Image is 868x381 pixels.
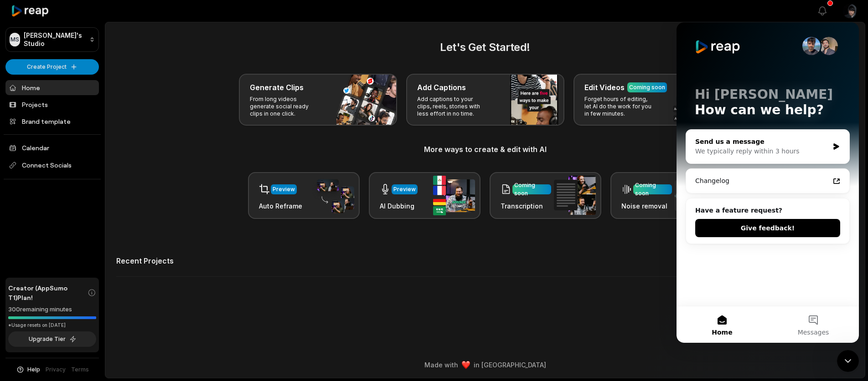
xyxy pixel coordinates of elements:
[8,283,88,302] span: Creator (AppSumo T1) Plan!
[393,185,416,193] div: Preview
[5,114,99,129] a: Brand template
[46,366,66,374] a: Privacy
[635,181,670,198] div: Coming soon
[27,366,40,374] span: Help
[584,96,655,117] p: Forget hours of editing, let AI do the work for you in few minutes.
[677,22,859,343] iframe: Intercom live chat
[554,176,596,215] img: transcription.png
[5,59,99,75] button: Create Project
[71,366,89,374] a: Terms
[514,181,549,198] div: Coming soon
[417,96,488,117] p: Add captions to your clips, reels, stories with less effort in no time.
[433,176,475,215] img: ai_dubbing.png
[8,331,96,347] button: Upgrade Tier
[114,360,857,370] div: Made with in [GEOGRAPHIC_DATA]
[10,33,20,46] div: MS
[5,140,99,155] a: Calendar
[501,201,551,211] h3: Transcription
[8,305,96,314] div: 300 remaining minutes
[24,31,86,48] p: [PERSON_NAME]'s Studio
[273,185,295,193] div: Preview
[417,82,466,93] h3: Add Captions
[259,201,302,211] h3: Auto Reframe
[837,350,859,372] iframe: Intercom live chat
[16,366,40,374] button: Help
[5,97,99,112] a: Projects
[250,96,320,117] p: From long videos generate social ready clips in one click.
[5,80,99,95] a: Home
[462,361,470,369] img: heart emoji
[629,83,665,91] div: Coming soon
[312,178,354,213] img: auto_reframe.png
[675,180,717,211] img: noise_removal.png
[5,157,99,173] span: Connect Socials
[621,201,672,211] h3: Noise removal
[116,256,174,265] h2: Recent Projects
[116,144,854,155] h3: More ways to create & edit with AI
[584,82,625,93] h3: Edit Videos
[380,201,418,211] h3: AI Dubbing
[116,39,854,56] h2: Let's Get Started!
[8,322,96,329] div: *Usage resets on [DATE]
[250,82,304,93] h3: Generate Clips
